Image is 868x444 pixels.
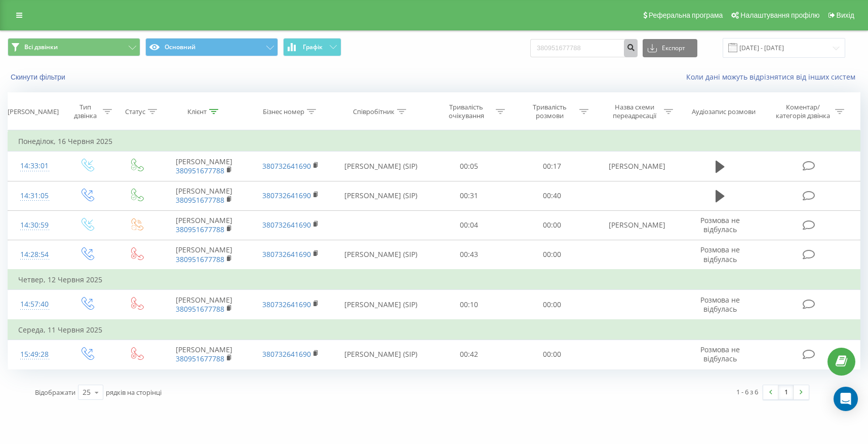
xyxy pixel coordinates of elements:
td: 00:43 [427,240,510,270]
td: 00:10 [427,290,510,320]
button: Основний [145,38,278,56]
td: [PERSON_NAME] (SIP) [334,240,427,270]
td: 00:31 [427,181,510,210]
div: Співробітник [353,107,394,116]
button: Всі дзвінки [8,38,140,56]
td: [PERSON_NAME] (SIP) [334,290,427,320]
td: 00:17 [510,152,594,181]
td: [PERSON_NAME] (SIP) [334,152,427,181]
button: Скинути фільтри [8,72,70,82]
td: [PERSON_NAME] [161,210,248,240]
a: 380732641690 [262,300,311,309]
a: Коли дані можуть відрізнятися вiд інших систем [686,72,860,82]
div: Аудіозапис розмови [692,107,756,116]
td: 00:05 [427,152,510,181]
div: Коментар/категорія дзвінка [773,103,833,120]
div: Open Intercom Messenger [834,387,858,411]
input: Пошук за номером [530,39,638,57]
div: [PERSON_NAME] [8,107,59,116]
span: Графік [303,44,323,51]
td: [PERSON_NAME] [161,340,248,369]
td: 00:00 [510,290,594,320]
td: 00:04 [427,210,510,240]
div: 1 - 6 з 6 [736,387,758,397]
td: [PERSON_NAME] (SIP) [334,181,427,210]
td: 00:40 [510,181,594,210]
div: 14:28:54 [18,245,51,265]
td: 00:42 [427,340,510,369]
td: 00:00 [510,240,594,270]
button: Графік [283,38,341,56]
a: 380951677788 [176,225,224,234]
span: Розмова не відбулась [700,245,740,264]
a: 380951677788 [176,166,224,175]
div: Назва схеми переадресації [607,103,661,120]
td: [PERSON_NAME] [161,152,248,181]
div: 14:57:40 [18,294,51,314]
div: 15:49:28 [18,345,51,364]
a: 380951677788 [176,254,224,264]
a: 380951677788 [176,304,224,314]
span: Відображати [35,388,75,397]
button: Експорт [643,39,697,57]
td: [PERSON_NAME] [594,152,680,181]
td: Середа, 11 Червня 2025 [8,320,860,340]
span: Розмова не відбулась [700,345,740,363]
div: Статус [125,107,145,116]
a: 380732641690 [262,349,311,359]
span: Реферальна програма [649,11,723,19]
div: 14:31:05 [18,186,51,206]
span: Розмова не відбулась [700,295,740,314]
td: [PERSON_NAME] [594,210,680,240]
div: Тип дзвінка [70,103,100,120]
div: 14:33:01 [18,156,51,176]
td: [PERSON_NAME] [161,290,248,320]
span: Вихід [837,11,854,19]
td: [PERSON_NAME] [161,240,248,270]
div: 14:30:59 [18,215,51,235]
span: Налаштування профілю [740,11,819,19]
td: 00:00 [510,210,594,240]
div: Клієнт [187,107,207,116]
div: 25 [83,387,91,397]
a: 380732641690 [262,220,311,230]
a: 380732641690 [262,191,311,200]
td: [PERSON_NAME] [161,181,248,210]
span: Розмова не відбулась [700,215,740,234]
td: [PERSON_NAME] (SIP) [334,340,427,369]
td: 00:00 [510,340,594,369]
a: 1 [778,385,794,399]
div: Тривалість розмови [523,103,577,120]
td: Четвер, 12 Червня 2025 [8,270,860,290]
a: 380732641690 [262,249,311,259]
a: 380732641690 [262,161,311,171]
a: 380951677788 [176,354,224,363]
a: 380951677788 [176,195,224,205]
span: Всі дзвінки [24,43,58,51]
span: рядків на сторінці [106,388,162,397]
div: Бізнес номер [263,107,304,116]
td: Понеділок, 16 Червня 2025 [8,131,860,152]
div: Тривалість очікування [439,103,493,120]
